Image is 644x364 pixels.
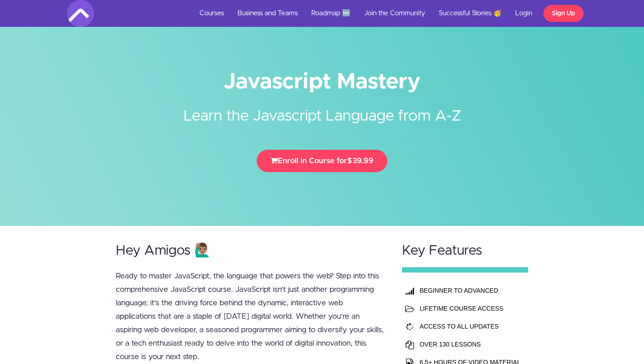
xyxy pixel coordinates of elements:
td: OVER 130 LESSONS [417,335,523,353]
td: LIFETIME COURSE ACCESS [417,299,523,317]
button: Enroll in Course for$39.99 [257,150,387,172]
h2: Hey Amigos 🙋🏽‍♂️ [116,243,385,258]
h1: Javascript Mastery [67,72,577,92]
p: Ready to master JavaScript, the language that powers the web? Step into this comprehensive JavaSc... [116,269,385,364]
td: ACCESS TO ALL UPDATES [417,317,523,335]
a: Sign Up [543,5,584,22]
h2: Key Features [402,243,528,258]
h2: Learn the Javascript Language from A-Z [154,92,490,127]
th: BEGINNER TO ADVANCED [417,282,523,299]
span: $39.99 [347,157,373,165]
